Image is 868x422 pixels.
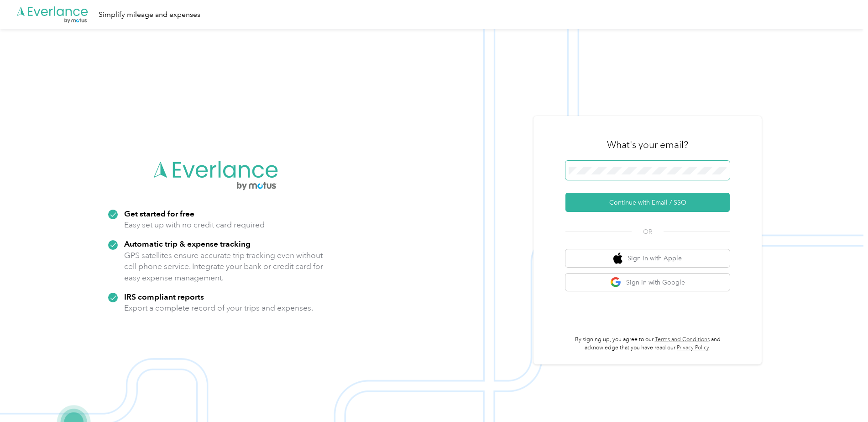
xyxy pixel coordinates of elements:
button: apple logoSign in with Apple [565,249,730,267]
div: Simplify mileage and expenses [99,9,200,21]
p: Easy set up with no credit card required [124,219,265,231]
img: google logo [610,277,622,288]
a: Privacy Policy [677,344,709,351]
h3: What's your email? [607,138,688,151]
p: By signing up, you agree to our and acknowledge that you have read our . [565,336,730,352]
a: Terms and Conditions [655,336,710,343]
span: OR [632,227,664,237]
button: google logoSign in with Google [565,274,730,291]
p: GPS satellites ensure accurate trip tracking even without cell phone service. Integrate your bank... [124,250,324,284]
button: Continue with Email / SSO [565,193,730,212]
strong: IRS compliant reports [124,292,204,301]
strong: Automatic trip & expense tracking [124,239,251,248]
strong: Get started for free [124,209,194,218]
img: apple logo [613,253,622,264]
p: Export a complete record of your trips and expenses. [124,302,313,314]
